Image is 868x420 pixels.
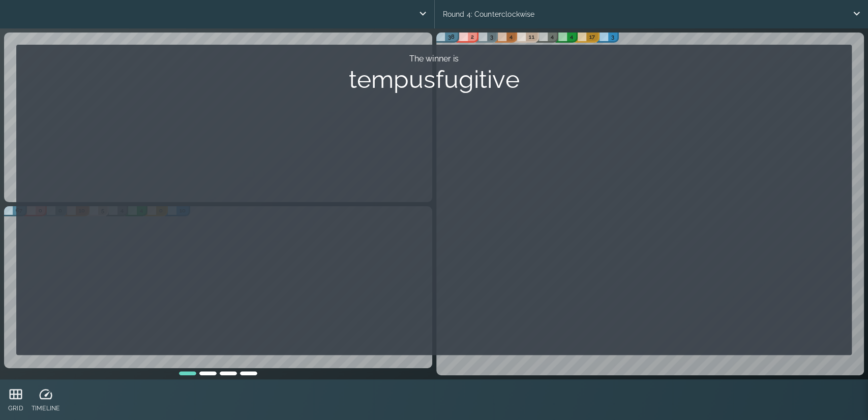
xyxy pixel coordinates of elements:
[570,33,573,41] p: 4
[510,33,513,41] p: 4
[32,404,59,413] p: TIMELINE
[16,206,22,215] p: 67
[24,65,844,93] h3: tempusfugitive
[551,33,554,41] p: 4
[24,53,844,65] p: The winner is
[490,33,493,41] p: 3
[471,33,474,41] p: 2
[8,404,23,413] p: GRID
[448,33,455,41] p: 38
[611,33,614,41] p: 3
[589,33,595,41] p: 17
[529,33,534,41] p: 11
